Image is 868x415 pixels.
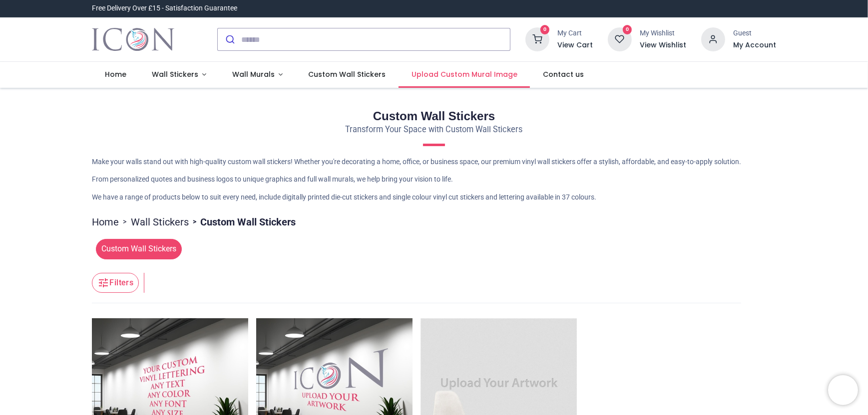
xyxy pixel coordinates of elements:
[308,69,386,79] span: Custom Wall Stickers
[540,25,550,34] sup: 0
[557,40,593,50] a: View Cart
[623,25,632,34] sup: 0
[131,215,189,229] a: Wall Stickers
[92,239,182,259] button: Custom Wall Stickers
[412,69,517,79] span: Upload Custom Mural Image
[733,28,776,38] div: Guest
[219,62,296,88] a: Wall Murals
[543,69,584,79] span: Contact us
[92,273,139,293] button: Filters
[557,28,593,38] div: My Cart
[96,239,182,259] span: Custom Wall Stickers
[189,217,200,227] span: >
[105,69,126,79] span: Home
[92,175,776,185] p: From personalized quotes and business logos to unique graphics and full wall murals, we help brin...
[92,25,174,53] img: Icon Wall Stickers
[566,3,776,13] iframe: Customer reviews powered by Trustpilot
[92,157,776,167] p: Make your walls stand out with high-quality custom wall stickers! Whether you're decorating a hom...
[92,3,237,13] div: Free Delivery Over £15 - Satisfaction Guarantee
[139,62,219,88] a: Wall Stickers
[152,69,198,79] span: Wall Stickers
[828,375,858,405] iframe: Brevo live chat
[92,108,776,125] h2: Custom Wall Stickers
[733,40,776,50] a: My Account
[92,124,776,136] p: Transform Your Space with Custom Wall Stickers
[189,215,296,229] li: Custom Wall Stickers
[218,28,241,50] button: Submit
[525,35,549,43] a: 0
[92,215,119,229] a: Home
[608,35,632,43] a: 0
[119,217,131,227] span: >
[640,40,686,50] a: View Wishlist
[640,28,686,38] div: My Wishlist
[92,25,174,53] a: Logo of Icon Wall Stickers
[232,69,275,79] span: Wall Murals
[92,193,776,203] p: We have a range of products below to suit every need, include digitally printed die-cut stickers ...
